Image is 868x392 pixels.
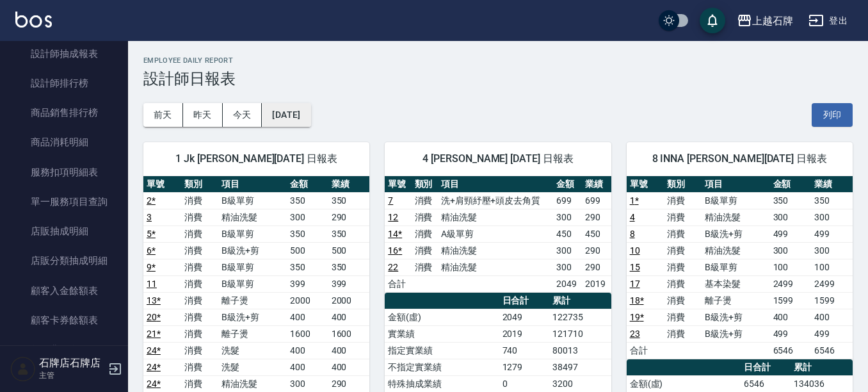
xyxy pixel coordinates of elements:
td: 450 [582,225,611,242]
td: A級單剪 [438,225,553,242]
th: 類別 [181,176,219,193]
td: 合計 [627,342,664,359]
a: 8 [630,229,635,239]
td: 6546 [741,375,791,392]
a: 服務扣項明細表 [5,158,123,187]
td: 400 [811,309,853,325]
td: 399 [328,275,370,292]
a: 22 [388,262,398,272]
td: 1600 [328,325,370,342]
td: 消費 [181,359,219,375]
td: 精油洗髮 [702,209,769,225]
button: save [700,8,725,33]
td: 300 [553,242,582,259]
td: 400 [287,309,328,325]
td: 2019 [499,325,550,342]
a: 7 [388,195,393,206]
td: B級單剪 [218,275,286,292]
td: 精油洗髮 [438,242,553,259]
td: 80013 [549,342,611,359]
td: 290 [328,209,370,225]
td: 499 [770,325,812,342]
button: 前天 [143,103,183,127]
a: 顧客卡券餘額表 [5,306,123,335]
th: 類別 [412,176,438,193]
th: 項目 [218,176,286,193]
td: 消費 [181,209,219,225]
td: 300 [553,209,582,225]
td: 290 [328,375,370,392]
td: 消費 [664,292,702,309]
a: 設計師排行榜 [5,69,123,98]
span: 8 INNA [PERSON_NAME][DATE] 日報表 [642,152,837,165]
td: 350 [287,259,328,275]
td: 699 [553,192,582,209]
td: B級洗+剪 [702,325,769,342]
table: a dense table [385,176,611,293]
td: 指定實業績 [385,342,499,359]
td: B級洗+剪 [702,225,769,242]
td: B級單剪 [702,192,769,209]
td: 消費 [181,242,219,259]
td: 金額(虛) [627,375,741,392]
td: 離子燙 [702,292,769,309]
td: 消費 [412,259,438,275]
td: B級洗+剪 [218,309,286,325]
img: Logo [15,12,52,28]
td: 消費 [664,259,702,275]
a: 10 [630,245,640,256]
th: 業績 [811,176,853,193]
a: 設計師抽成報表 [5,39,123,69]
td: 消費 [664,209,702,225]
button: 列印 [812,103,853,127]
td: 1600 [287,325,328,342]
td: 400 [328,342,370,359]
th: 金額 [770,176,812,193]
td: 399 [287,275,328,292]
h3: 設計師日報表 [143,70,853,88]
a: 23 [630,329,640,339]
td: 2000 [328,292,370,309]
td: 合計 [385,275,411,292]
table: a dense table [627,176,853,359]
a: 店販抽成明細 [5,216,123,246]
td: 消費 [181,325,219,342]
td: 精油洗髮 [218,209,286,225]
th: 單號 [627,176,664,193]
td: 100 [811,259,853,275]
td: 400 [287,342,328,359]
button: 上越石牌 [732,8,798,34]
td: 290 [582,259,611,275]
th: 日合計 [499,293,550,309]
th: 日合計 [741,359,791,376]
td: 300 [287,209,328,225]
td: 300 [770,242,812,259]
th: 類別 [664,176,702,193]
td: B級單剪 [218,225,286,242]
td: 洗+肩頸紓壓+頭皮去角質 [438,192,553,209]
td: 499 [811,225,853,242]
a: 11 [147,279,157,289]
td: 350 [287,192,328,209]
th: 累計 [791,359,853,376]
th: 金額 [287,176,328,193]
td: 350 [811,192,853,209]
th: 項目 [438,176,553,193]
td: 499 [770,225,812,242]
td: 離子燙 [218,325,286,342]
td: 消費 [664,225,702,242]
td: 350 [328,259,370,275]
td: B級單剪 [702,259,769,275]
td: 消費 [181,375,219,392]
td: 消費 [181,275,219,292]
td: 消費 [181,192,219,209]
td: B級洗+剪 [702,309,769,325]
a: 每日非現金明細 [5,335,123,364]
a: 17 [630,279,640,289]
td: 300 [811,209,853,225]
td: 350 [328,192,370,209]
a: 12 [388,212,398,222]
td: 300 [287,375,328,392]
td: 消費 [181,342,219,359]
td: 300 [553,259,582,275]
